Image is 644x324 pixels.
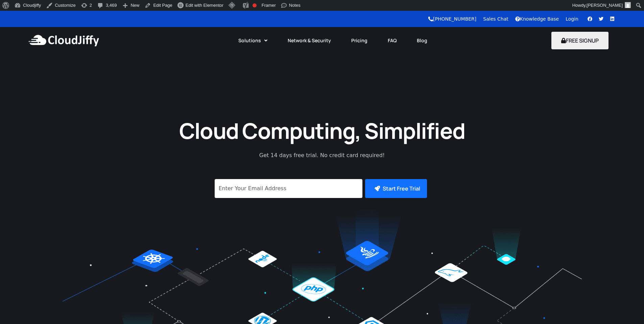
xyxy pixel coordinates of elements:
[515,16,559,22] a: Knowledge Base
[170,117,474,145] h1: Cloud Computing, Simplified
[428,16,476,22] a: [PHONE_NUMBER]
[228,33,278,48] a: Solutions
[341,33,378,48] a: Pricing
[551,37,609,44] a: FREE SIGNUP
[566,16,578,22] a: Login
[215,179,362,198] input: Enter Your Email Address
[483,16,508,22] a: Sales Chat
[551,32,609,49] button: FREE SIGNUP
[278,33,341,48] a: Network & Security
[587,3,623,8] span: [PERSON_NAME]
[365,179,427,198] button: Start Free Trial
[253,3,257,7] div: Focus keyphrase not set
[407,33,437,48] a: Blog
[186,3,223,8] span: Edit with Elementor
[229,151,415,159] p: Get 14 days free trial. No credit card required!
[378,33,407,48] a: FAQ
